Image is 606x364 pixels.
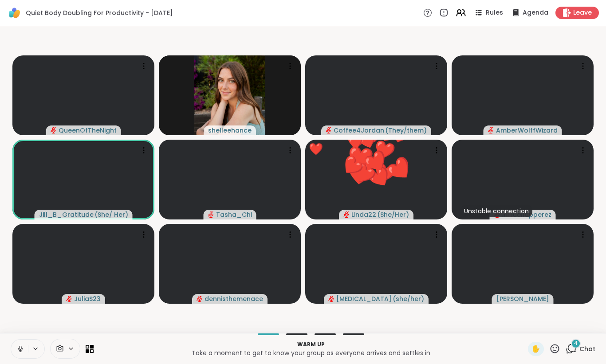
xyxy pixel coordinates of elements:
[205,294,263,303] span: dennisthemenace
[351,210,376,219] span: Linda22
[39,210,94,219] span: Jill_B_Gratitude
[208,126,252,135] span: shelleehance
[59,126,117,135] span: QueenOfTheNight
[51,127,57,133] span: audio-muted
[216,210,252,219] span: Tasha_Chi
[573,8,592,17] span: Leave
[486,8,503,17] span: Rules
[460,205,532,217] div: Unstable connection
[372,142,429,198] button: ❤️
[496,294,549,303] span: [PERSON_NAME]
[377,210,409,219] span: ( She/Her )
[26,8,173,17] span: Quiet Body Doubling For Productivity - [DATE]
[194,55,265,135] img: shelleehance
[309,141,323,158] div: ❤️
[343,211,350,218] span: audio-muted
[328,142,376,189] button: ❤️
[342,128,370,156] button: ❤️
[328,296,334,302] span: audio-muted
[336,294,392,303] span: [MEDICAL_DATA]
[531,344,540,354] span: ✋
[99,348,523,357] p: Take a moment to get to know your group as everyone arrives and settles in
[197,296,203,302] span: audio-muted
[208,211,214,218] span: audio-muted
[74,294,101,303] span: JuliaS23
[496,126,558,135] span: AmberWolffWizard
[94,210,128,219] span: ( She/ Her )
[334,126,384,135] span: Coffee4Jordan
[99,341,523,348] p: Warm up
[326,127,332,133] span: audio-muted
[574,340,578,347] span: 4
[488,127,494,133] span: audio-muted
[393,294,424,303] span: ( she/her )
[66,296,72,302] span: audio-muted
[7,5,22,20] img: ShareWell Logomark
[351,137,402,188] button: ❤️
[385,126,427,135] span: ( They/them )
[579,344,595,353] span: Chat
[523,8,548,17] span: Agenda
